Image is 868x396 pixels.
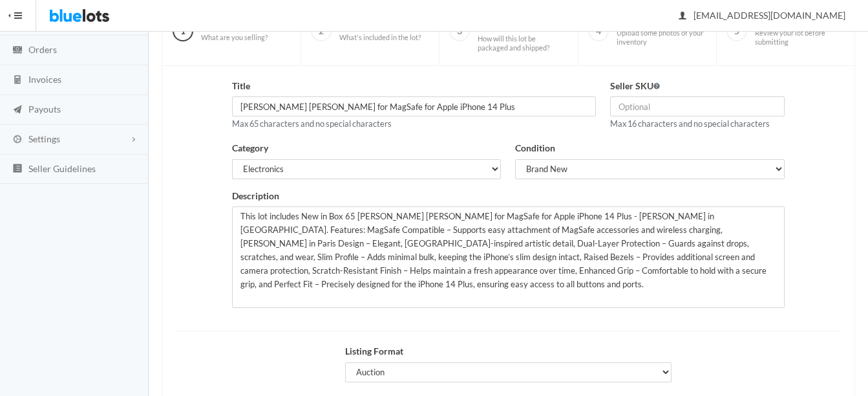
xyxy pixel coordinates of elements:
[11,104,24,116] ion-icon: paper plane
[11,163,24,175] ion-icon: list box
[232,141,268,156] label: Category
[28,44,57,55] span: Orders
[610,118,770,129] small: Max 16 characters and no special characters
[201,33,268,42] span: What are you selling?
[11,45,24,57] ion-icon: cash
[28,74,61,85] span: Invoices
[339,33,421,42] span: What's included in the lot?
[345,344,403,359] label: Listing Format
[232,206,785,308] textarea: This lot includes New in Box 65 [PERSON_NAME] [PERSON_NAME] for MagSafe for Apple iPhone 14 Plus ...
[478,34,567,52] span: How will this lot be packaged and shipped?
[28,104,61,115] span: Payouts
[617,28,706,46] span: Upload some photos of your inventory
[28,163,96,174] span: Seller Guidelines
[232,189,279,204] label: Description
[232,118,392,129] small: Max 65 characters and no special characters
[515,141,555,156] label: Condition
[610,96,785,116] input: Optional
[28,133,60,144] span: Settings
[755,28,844,46] span: Review your lot before submitting
[676,10,689,23] ion-icon: person
[679,10,845,21] span: [EMAIL_ADDRESS][DOMAIN_NAME]
[232,96,596,116] input: e.g. North Face, Polarmax and More Women's Winter Apparel
[232,79,250,94] label: Title
[11,134,24,146] ion-icon: cog
[11,74,24,87] ion-icon: calculator
[610,79,660,94] label: Seller SKU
